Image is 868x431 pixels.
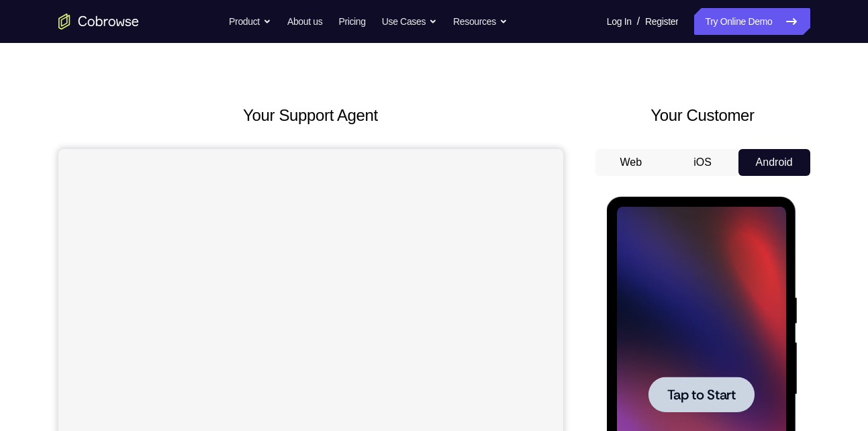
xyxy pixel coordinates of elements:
button: iOS [667,149,738,176]
a: Try Online Demo [694,8,810,35]
h2: Your Customer [595,103,810,128]
h2: Your Support Agent [58,103,563,128]
a: About us [287,8,322,35]
button: Product [229,8,271,35]
button: Android [738,149,810,176]
span: Tap to Start [60,191,129,205]
a: Pricing [338,8,365,35]
a: Register [645,8,678,35]
a: Log In [607,8,632,35]
button: Resources [453,8,508,35]
span: / [637,13,640,30]
button: Web [595,149,667,176]
button: Use Cases [382,8,437,35]
button: Tap to Start [42,180,148,215]
a: Go to the home page [58,13,139,30]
